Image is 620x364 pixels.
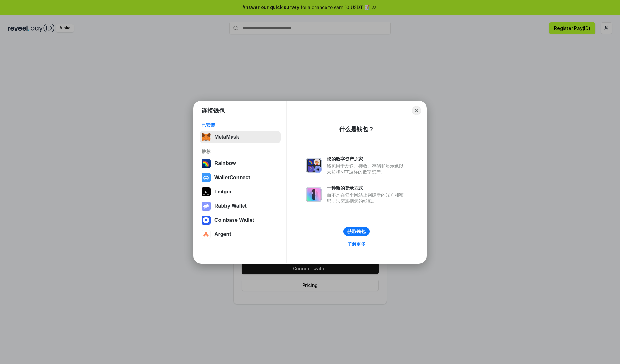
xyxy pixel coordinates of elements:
[306,158,322,173] img: svg+xml,%3Csvg%20xmlns%3D%22http%3A%2F%2Fwww.w3.org%2F2000%2Fsvg%22%20fill%3D%22none%22%20viewBox...
[201,202,211,211] img: svg+xml,%3Csvg%20xmlns%3D%22http%3A%2F%2Fwww.w3.org%2F2000%2Fsvg%22%20fill%3D%22none%22%20viewBox...
[201,159,211,168] img: svg+xml,%3Csvg%20width%3D%22120%22%20height%3D%22120%22%20viewBox%3D%220%200%20120%20120%22%20fil...
[201,216,211,225] img: svg+xml,%3Csvg%20width%3D%2228%22%20height%3D%2228%22%20viewBox%3D%220%200%2028%2028%22%20fill%3D...
[201,149,279,154] div: 推荐
[327,185,407,191] div: 一种新的登录方式
[327,156,407,162] div: 您的数字资产之家
[343,227,370,236] button: 获取钱包
[201,187,211,196] img: svg+xml,%3Csvg%20xmlns%3D%22http%3A%2F%2Fwww.w3.org%2F2000%2Fsvg%22%20width%3D%2228%22%20height%3...
[214,189,232,195] div: Ledger
[201,173,211,182] img: svg+xml,%3Csvg%20width%3D%2228%22%20height%3D%2228%22%20viewBox%3D%220%200%2028%2028%22%20fill%3D...
[201,133,211,142] img: svg+xml,%3Csvg%20fill%3D%22none%22%20height%3D%2233%22%20viewBox%3D%220%200%2035%2033%22%20width%...
[214,217,254,223] div: Coinbase Wallet
[214,203,247,209] div: Rabby Wallet
[200,200,281,212] button: Rabby Wallet
[201,122,279,128] div: 已安装
[412,106,421,115] button: Close
[214,134,239,140] div: MetaMask
[200,171,281,184] button: WalletConnect
[200,228,281,241] button: Argent
[327,163,407,175] div: 钱包用于发送、接收、存储和显示像以太坊和NFT这样的数字资产。
[327,192,407,204] div: 而不是在每个网站上创建新的账户和密码，只需连接您的钱包。
[214,175,250,181] div: WalletConnect
[347,241,366,247] div: 了解更多
[344,240,369,248] a: 了解更多
[347,229,366,234] div: 获取钱包
[339,125,374,133] div: 什么是钱包？
[214,231,231,237] div: Argent
[201,107,225,114] h1: 连接钱包
[200,157,281,170] button: Rainbow
[200,185,281,198] button: Ledger
[214,161,236,166] div: Rainbow
[200,131,281,143] button: MetaMask
[201,230,211,239] img: svg+xml,%3Csvg%20width%3D%2228%22%20height%3D%2228%22%20viewBox%3D%220%200%2028%2028%22%20fill%3D...
[306,187,322,202] img: svg+xml,%3Csvg%20xmlns%3D%22http%3A%2F%2Fwww.w3.org%2F2000%2Fsvg%22%20fill%3D%22none%22%20viewBox...
[200,214,281,227] button: Coinbase Wallet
